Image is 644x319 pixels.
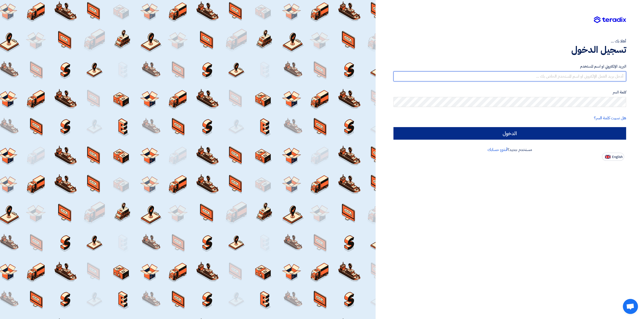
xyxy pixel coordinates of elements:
[623,299,638,314] div: Open chat
[393,127,626,140] input: الدخول
[393,64,626,69] label: البريد الإلكتروني او اسم المستخدم
[393,147,626,153] div: مستخدم جديد؟
[393,71,626,81] input: أدخل بريد العمل الإلكتروني او اسم المستخدم الخاص بك ...
[393,38,626,44] div: أهلا بك ...
[488,147,507,153] a: أنشئ حسابك
[393,44,626,55] h1: تسجيل الدخول
[612,155,623,159] span: English
[594,16,626,23] img: Teradix logo
[594,115,626,121] a: هل نسيت كلمة السر؟
[393,89,626,95] label: كلمة السر
[605,155,611,159] img: en-US.png
[602,153,624,161] button: English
